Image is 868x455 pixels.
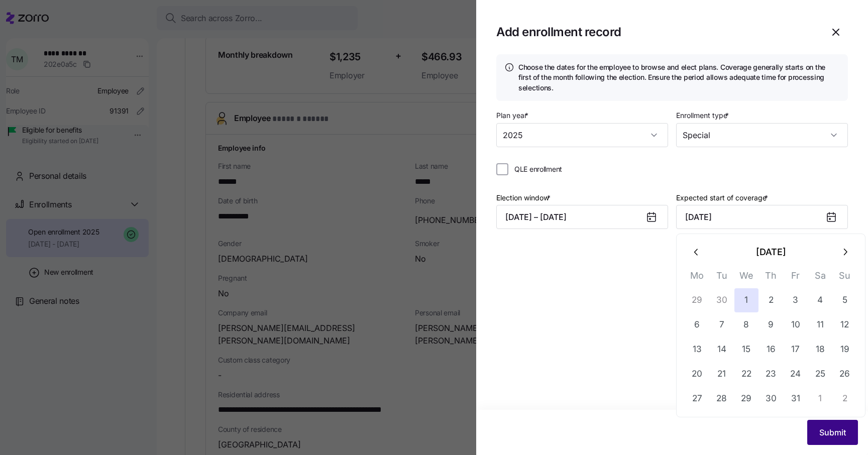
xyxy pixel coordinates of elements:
button: 19 October 2025 [833,337,857,362]
button: 26 October 2025 [833,362,857,386]
button: 31 October 2025 [784,387,808,411]
th: Su [832,268,857,288]
h1: Add enrollment record [496,24,816,40]
button: 10 October 2025 [784,313,808,337]
button: 1 October 2025 [734,288,758,312]
button: 30 September 2025 [710,288,734,312]
button: 14 October 2025 [710,337,734,362]
span: Submit [819,426,846,438]
button: 27 October 2025 [685,387,709,411]
label: Enrollment type [676,110,731,121]
button: 23 October 2025 [759,362,783,386]
button: 20 October 2025 [685,362,709,386]
button: 12 October 2025 [833,313,857,337]
th: Sa [808,268,832,288]
button: [DATE] [709,240,833,264]
button: 5 October 2025 [833,288,857,312]
button: 6 October 2025 [685,313,709,337]
th: Mo [685,268,709,288]
button: 13 October 2025 [685,337,709,362]
button: 1 November 2025 [808,387,832,411]
button: 4 October 2025 [808,288,832,312]
button: 25 October 2025 [808,362,832,386]
label: Plan year [496,110,530,121]
button: Submit [807,420,858,445]
th: Tu [709,268,734,288]
th: We [734,268,758,288]
h4: Choose the dates for the employee to browse and elect plans. Coverage generally starts on the fir... [518,62,840,93]
span: QLE enrollment [514,164,562,174]
button: 11 October 2025 [808,313,832,337]
button: 16 October 2025 [759,337,783,362]
button: 15 October 2025 [734,337,758,362]
button: [DATE] – [DATE] [496,205,668,229]
label: Expected start of coverage [676,192,770,203]
th: Fr [783,268,808,288]
button: 29 September 2025 [685,288,709,312]
button: 3 October 2025 [784,288,808,312]
button: 22 October 2025 [734,362,758,386]
button: 7 October 2025 [710,313,734,337]
button: 2 November 2025 [833,387,857,411]
button: 17 October 2025 [784,337,808,362]
button: 21 October 2025 [710,362,734,386]
th: Th [758,268,783,288]
button: 29 October 2025 [734,387,758,411]
button: 18 October 2025 [808,337,832,362]
button: 8 October 2025 [734,313,758,337]
label: Election window [496,192,553,203]
input: MM/DD/YYYY [676,205,848,229]
button: 30 October 2025 [759,387,783,411]
input: Enrollment type [676,123,848,147]
button: 28 October 2025 [710,387,734,411]
button: 2 October 2025 [759,288,783,312]
button: 9 October 2025 [759,313,783,337]
button: 24 October 2025 [784,362,808,386]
